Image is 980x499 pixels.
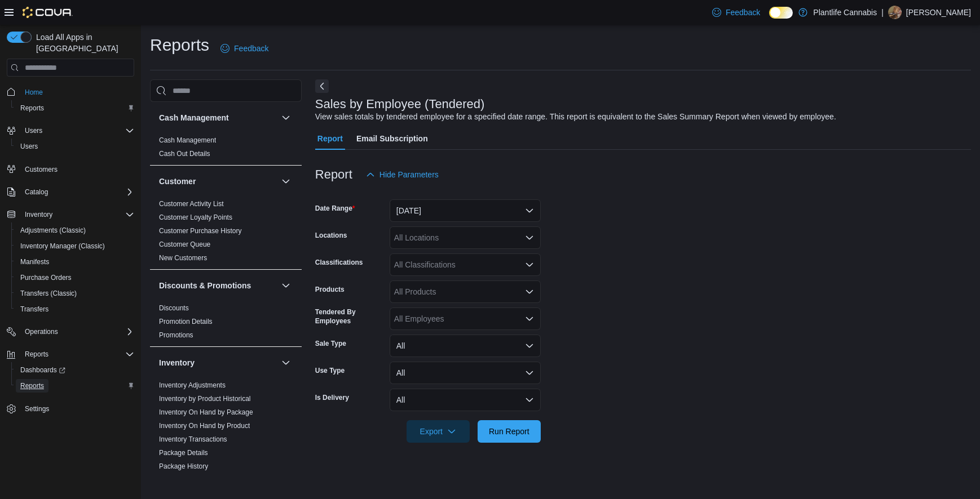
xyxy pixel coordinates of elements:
span: Home [25,88,43,97]
button: Users [2,123,139,139]
a: Customer Loyalty Points [159,213,232,221]
button: Customers [2,161,139,177]
button: Next [315,79,329,93]
label: Products [315,285,345,294]
a: Inventory On Hand by Package [159,408,253,416]
span: Inventory [25,210,52,219]
div: View sales totals by tendered employee for a specified date range. This report is equivalent to t... [315,111,836,123]
a: Customers [20,163,62,176]
a: Dashboards [16,363,70,377]
span: Dashboards [20,366,65,375]
button: Users [20,124,47,137]
button: Purchase Orders [11,270,139,286]
button: Adjustments (Classic) [11,222,139,238]
span: Reports [20,347,134,361]
span: Inventory Adjustments [159,381,226,390]
span: Customers [20,162,134,176]
span: Reports [20,104,44,113]
a: Inventory Transactions [159,435,227,443]
h3: Discounts & Promotions [159,280,251,291]
a: Cash Management [159,136,216,144]
a: Promotion Details [159,318,213,326]
a: Customer Purchase History [159,227,242,235]
span: Feedback [234,43,268,54]
button: All [390,335,541,357]
button: Catalog [2,184,139,200]
button: Customer [279,175,293,188]
span: Customer Loyalty Points [159,213,232,222]
span: Feedback [726,7,760,18]
input: Dark Mode [769,7,793,19]
span: Inventory Manager (Classic) [16,239,134,253]
span: New Customers [159,253,207,262]
button: Open list of options [525,233,534,242]
div: Mary Babiuk [888,6,902,19]
span: Transfers [20,305,48,314]
a: New Customers [159,254,207,262]
button: Users [11,139,139,154]
a: Purchase Orders [16,271,76,284]
a: Home [20,86,47,99]
p: | [881,6,884,19]
span: Customer Activity List [159,199,224,208]
span: Operations [25,327,58,336]
button: Run Report [478,420,541,443]
span: Manifests [20,257,49,266]
button: Customer [159,176,277,187]
h1: Reports [150,34,209,56]
p: [PERSON_NAME] [906,6,971,19]
div: Discounts & Promotions [150,301,302,346]
span: Cash Out Details [159,149,210,158]
span: Settings [25,404,49,413]
button: Export [407,420,470,443]
span: Users [20,124,134,137]
button: [DATE] [390,199,541,222]
button: Settings [2,400,139,417]
label: Tendered By Employees [315,308,385,326]
span: Package History [159,462,208,471]
div: Cash Management [150,133,302,165]
button: Inventory [20,208,57,221]
span: Purchase Orders [20,273,72,282]
h3: Inventory [159,357,195,368]
nav: Complex example [7,79,134,446]
button: All [390,362,541,384]
p: Plantlife Cannabis [813,6,877,19]
a: Inventory Manager (Classic) [16,239,109,253]
a: Discounts [159,304,189,312]
span: Operations [20,325,134,338]
a: Reports [16,101,48,115]
span: Run Report [489,426,529,437]
button: Catalog [20,185,52,199]
span: Customer Queue [159,240,210,249]
a: Adjustments (Classic) [16,224,90,237]
span: Dashboards [16,363,134,377]
span: Promotion Details [159,317,213,326]
a: Users [16,140,42,153]
span: Transfers [16,302,134,316]
span: Inventory Transactions [159,435,227,444]
span: Package Details [159,448,208,457]
button: Reports [2,346,139,362]
span: Promotions [159,331,193,340]
span: Transfers (Classic) [16,287,134,300]
span: Manifests [16,255,134,269]
a: Product Expirations [159,476,218,484]
a: Feedback [708,1,765,24]
span: Inventory On Hand by Package [159,408,253,417]
button: Discounts & Promotions [279,279,293,292]
a: Dashboards [11,362,139,378]
span: Inventory On Hand by Product [159,421,250,430]
button: All [390,389,541,411]
span: Cash Management [159,136,216,145]
label: Use Type [315,366,345,375]
span: Product Expirations [159,475,218,484]
button: Reports [20,347,53,361]
a: Inventory by Product Historical [159,395,251,403]
label: Sale Type [315,339,346,348]
span: Customers [25,165,58,174]
a: Customer Queue [159,240,210,248]
img: Cova [23,7,73,18]
span: Report [317,127,343,150]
